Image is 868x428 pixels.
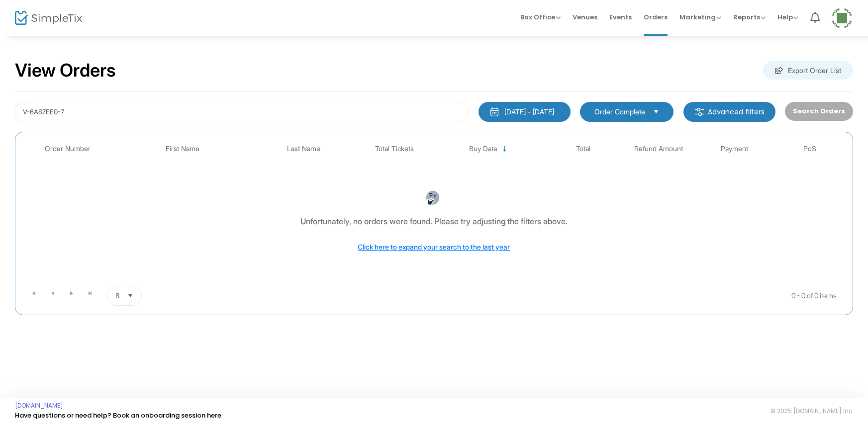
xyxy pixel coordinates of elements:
span: Help [777,12,798,22]
button: [DATE] - [DATE] [479,102,571,122]
span: First Name [166,145,200,153]
a: Have questions or need help? Book an onboarding session here [15,411,221,420]
th: Total Tickets [357,137,432,161]
th: Total [545,137,621,161]
span: © 2025 [DOMAIN_NAME] Inc. [771,407,853,415]
th: Refund Amount [621,137,696,161]
span: Venues [573,4,597,30]
kendo-pager-info: 0 - 0 of 0 items [241,286,837,306]
span: Orders [644,4,668,30]
span: Events [609,4,632,30]
div: Unfortunately, no orders were found. Please try adjusting the filters above. [300,215,568,227]
span: Payment [721,145,748,153]
span: Click here to expand your search to the last year [358,243,510,251]
div: Data table [20,137,848,282]
span: Reports [733,12,766,22]
img: face-thinking.png [425,190,440,205]
span: Box Office [520,12,561,22]
span: Sortable [501,145,509,153]
a: [DOMAIN_NAME] [15,402,63,410]
button: Select [649,106,663,117]
span: Last Name [287,145,320,153]
img: monthly [489,107,499,117]
m-button: Advanced filters [683,102,775,122]
span: PoS [803,145,816,153]
h2: View Orders [15,60,116,82]
span: Buy Date [469,145,497,153]
input: Search by name, email, phone, order number, ip address, or last 4 digits of card [15,102,469,122]
div: [DATE] - [DATE] [504,107,554,117]
span: Order Complete [594,107,645,117]
span: Order Number [45,145,91,153]
span: Marketing [679,12,721,22]
img: filter [694,107,704,117]
span: 8 [115,291,119,301]
button: Select [123,286,137,305]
